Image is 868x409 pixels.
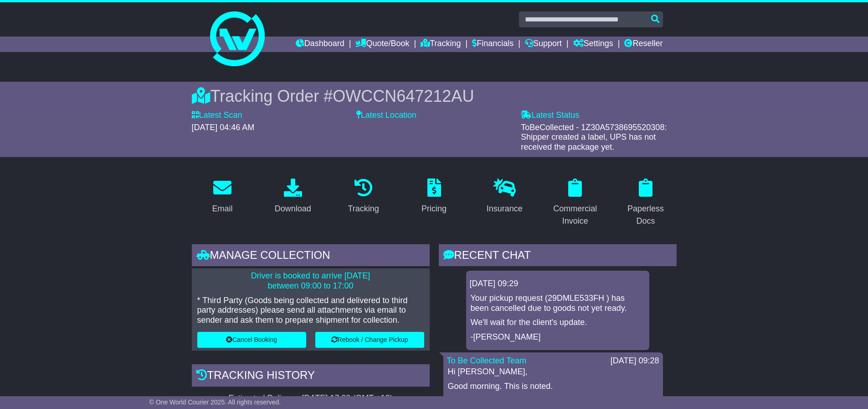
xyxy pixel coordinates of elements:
[471,294,645,313] p: Your pickup request (29DMLE533FH ) has been cancelled due to goods not yet ready.
[611,356,659,366] div: [DATE] 09:28
[355,37,409,52] a: Quote/Book
[197,296,424,325] p: * Third Party (Goods being collected and delivered to third party addresses) please send all atta...
[342,175,385,218] a: Tracking
[615,175,677,231] a: Paperless Docs
[439,244,677,269] div: RECENT CHAT
[525,37,562,52] a: Support
[472,37,514,52] a: Financials
[197,332,306,348] button: Cancel Booking
[192,244,430,269] div: Manage collection
[481,175,529,218] a: Insurance
[149,399,281,406] span: © One World Courier 2025. All rights reserved.
[487,203,523,215] div: Insurance
[269,175,317,218] a: Download
[356,110,416,121] label: Latest Location
[192,393,430,404] div: Estimated Delivery -
[448,382,658,392] p: Good morning. This is noted.
[421,203,447,215] div: Pricing
[471,332,645,342] p: -[PERSON_NAME]
[315,332,424,348] button: Rebook / Change Pickup
[471,318,645,328] p: We'll wait for the client's update.
[192,86,677,106] div: Tracking Order #
[192,110,242,121] label: Latest Scan
[212,203,232,215] div: Email
[416,175,452,218] a: Pricing
[197,271,424,291] p: Driver is booked to arrive [DATE] between 09:00 to 17:00
[470,279,646,289] div: [DATE] 09:29
[206,175,238,218] a: Email
[192,123,255,132] span: [DATE] 04:46 AM
[275,203,311,215] div: Download
[624,37,663,52] a: Reseller
[550,203,600,227] div: Commercial Invoice
[333,87,474,105] span: OWCCN647212AU
[573,37,613,52] a: Settings
[421,37,461,52] a: Tracking
[544,175,606,231] a: Commercial Invoice
[621,203,671,227] div: Paperless Docs
[192,364,430,389] div: Tracking history
[521,123,667,152] span: ToBeCollected - 1Z30A5738695520308: Shipper created a label, UPS has not received the package yet.
[302,393,393,404] div: [DATE] 17:00 (GMT +10)
[296,37,344,52] a: Dashboard
[521,110,579,121] label: Latest Status
[447,356,527,365] a: To Be Collected Team
[348,203,379,215] div: Tracking
[448,367,658,377] p: Hi [PERSON_NAME],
